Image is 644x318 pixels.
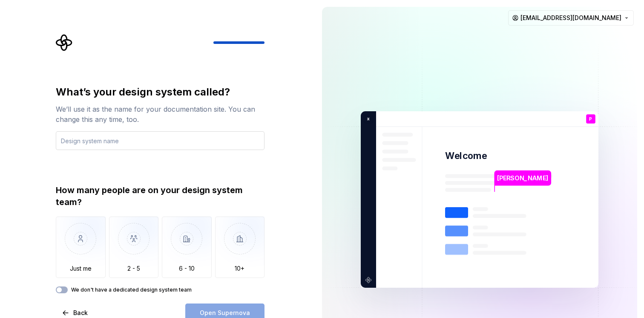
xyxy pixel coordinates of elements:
p: Welcome [445,150,487,162]
div: We’ll use it as the name for your documentation site. You can change this any time, too. [56,104,264,124]
input: Design system name [56,131,264,150]
div: How many people are on your design system team? [56,184,264,208]
svg: Supernova Logo [56,34,73,51]
span: Back [73,309,88,317]
p: [PERSON_NAME] [497,173,548,183]
span: [EMAIL_ADDRESS][DOMAIN_NAME] [520,14,621,22]
label: We don't have a dedicated design system team [71,286,192,293]
p: P [589,117,592,121]
button: [EMAIL_ADDRESS][DOMAIN_NAME] [508,10,634,26]
div: What’s your design system called? [56,85,264,99]
p: x [364,115,370,123]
